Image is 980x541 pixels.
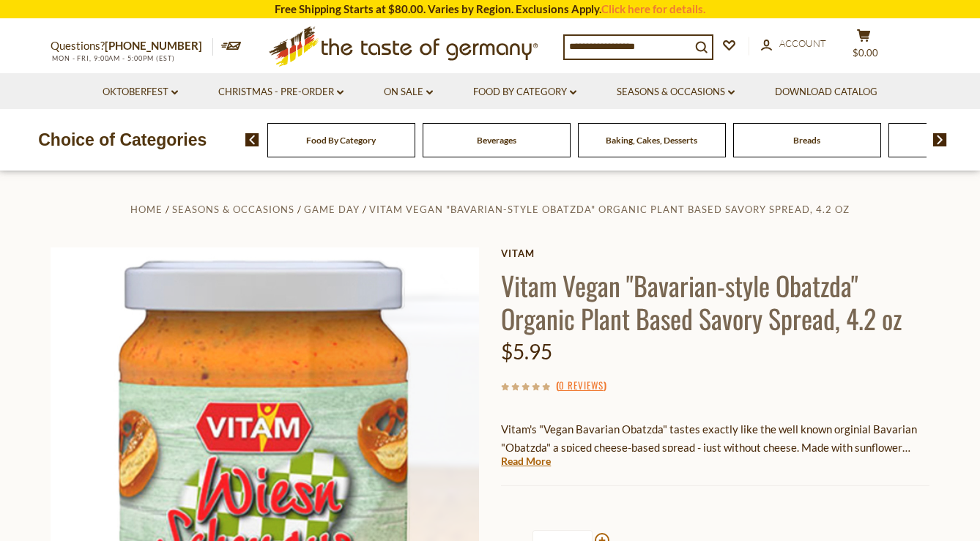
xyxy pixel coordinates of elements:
a: Vitam [501,247,929,259]
a: Breads [793,135,820,146]
p: Vitam's "Vegan Bavarian Obatzda" tastes exactly like the well known orginial Bavarian "Obatzda" a... [501,420,929,457]
span: ( ) [556,378,606,392]
a: Read More [501,454,551,469]
p: Questions? [51,37,213,56]
a: Beverages [477,135,516,146]
a: Game Day [304,204,360,215]
h1: Vitam Vegan "Bavarian-style Obatzda" Organic Plant Based Savory Spread, 4.2 oz [501,269,929,335]
a: Food By Category [473,84,576,100]
img: previous arrow [245,133,259,146]
span: $5.95 [501,339,552,364]
a: On Sale [384,84,433,100]
img: next arrow [933,133,947,146]
button: $0.00 [842,29,886,65]
a: Oktoberfest [103,84,178,100]
span: $0.00 [853,47,878,59]
a: Home [130,204,163,215]
a: Download Catalog [775,84,877,100]
span: Account [779,37,826,49]
a: Christmas - PRE-ORDER [218,84,344,100]
a: Account [761,36,826,52]
a: Vitam Vegan "Bavarian-style Obatzda" Organic Plant Based Savory Spread, 4.2 oz [369,204,850,215]
a: [PHONE_NUMBER] [105,39,202,52]
a: 0 Reviews [559,378,604,394]
span: MON - FRI, 9:00AM - 5:00PM (EST) [51,54,175,62]
a: Seasons & Occasions [617,84,735,100]
a: Baking, Cakes, Desserts [606,135,697,146]
a: Food By Category [306,135,376,146]
a: Click here for details. [601,2,705,15]
a: Seasons & Occasions [172,204,294,215]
